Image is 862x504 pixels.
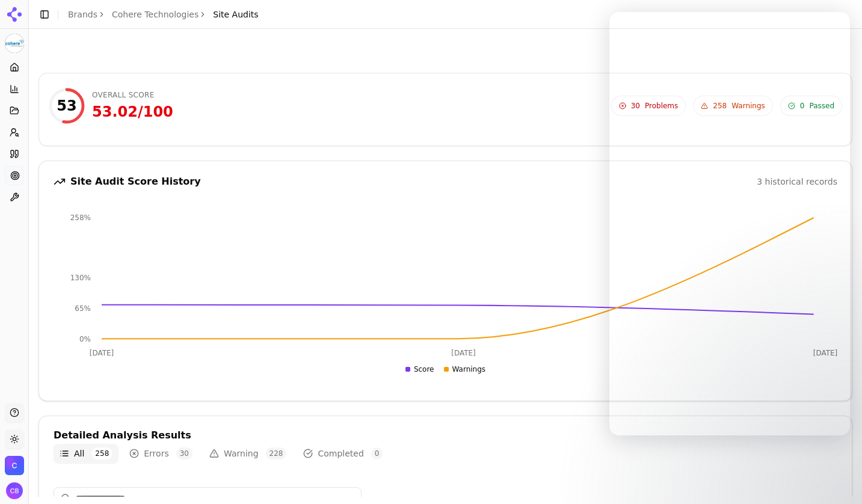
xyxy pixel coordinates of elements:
div: Overall Score [92,90,173,100]
tspan: 65% [75,304,91,313]
div: Warnings [444,364,486,374]
div: Site Audit Score History [54,176,201,188]
span: 228 [266,447,287,459]
div: Detailed Analysis Results [54,431,837,440]
button: Current brand: Cohere Technologies [5,34,24,53]
tspan: [DATE] [90,349,114,357]
span: 258 [91,447,112,459]
iframe: Intercom live chat [821,445,850,474]
button: All258 [54,444,119,463]
div: 53.02 / 100 [92,102,173,121]
a: Brands [68,10,97,19]
iframe: Intercom live chat [609,12,850,435]
a: Cohere Technologies [112,8,199,20]
span: 0 [371,447,383,459]
div: 53 [57,96,76,115]
img: Camile Branin [6,482,23,499]
tspan: 130% [70,274,91,282]
nav: breadcrumb [68,8,259,20]
div: Score [405,364,434,374]
button: Errors30 [123,444,199,463]
tspan: 258% [70,214,91,222]
span: 30 [176,447,192,459]
button: Open organization switcher [5,456,24,475]
span: Site Audits [213,8,258,20]
tspan: 0% [79,335,91,343]
button: Warning228 [203,444,292,463]
img: Cohere Technologies [5,34,24,53]
img: Cohere Technologies [5,456,24,475]
button: Completed0 [297,444,389,463]
button: Open user button [6,482,23,499]
tspan: [DATE] [451,349,476,357]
